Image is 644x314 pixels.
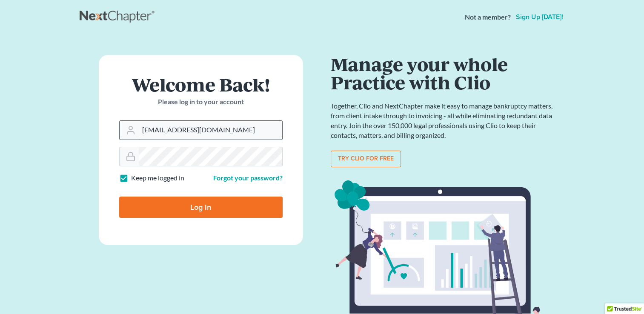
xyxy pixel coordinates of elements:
a: Try clio for free [331,151,401,168]
a: Forgot your password? [213,174,283,182]
label: Keep me logged in [131,173,184,183]
strong: Not a member? [465,12,511,22]
p: Together, Clio and NextChapter make it easy to manage bankruptcy matters, from client intake thro... [331,101,556,140]
input: Log In [119,197,283,218]
a: Sign up [DATE]! [514,14,565,20]
h1: Welcome Back! [119,75,283,94]
h1: Manage your whole Practice with Clio [331,55,556,91]
p: Please log in to your account [119,97,283,107]
input: Email Address [139,121,282,140]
